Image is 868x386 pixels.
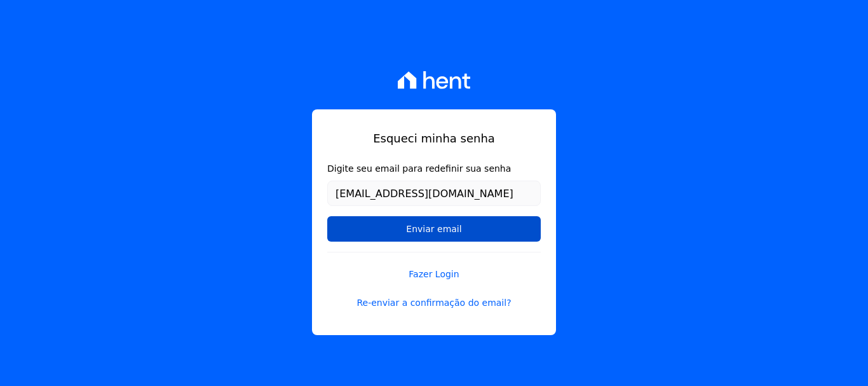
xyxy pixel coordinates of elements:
[327,130,541,147] h1: Esqueci minha senha
[327,181,541,206] input: Email
[327,216,541,242] input: Enviar email
[327,252,541,281] a: Fazer Login
[327,162,541,176] label: Digite seu email para redefinir sua senha
[327,296,541,310] a: Re-enviar a confirmação do email?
